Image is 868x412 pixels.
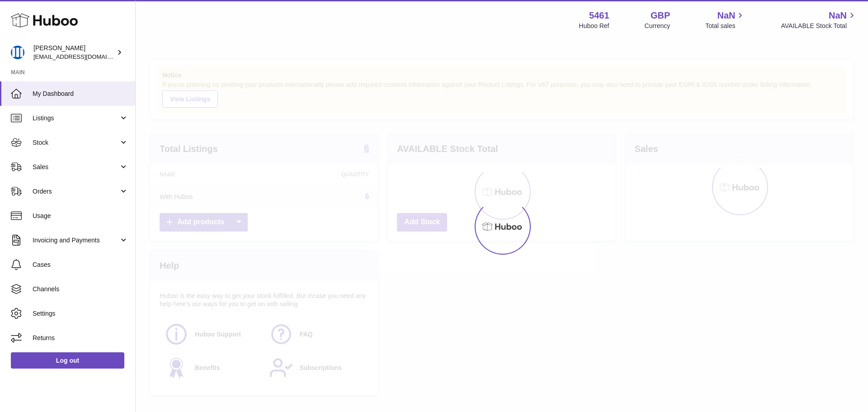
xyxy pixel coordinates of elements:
[781,22,857,30] span: AVAILABLE Stock Total
[651,9,670,22] strong: GBP
[589,9,609,22] strong: 5461
[829,9,847,22] span: NaN
[33,90,128,98] span: My Dashboard
[33,260,128,269] span: Cases
[11,46,24,59] img: oksana@monimoto.com
[33,236,119,245] span: Invoicing and Payments
[33,163,119,171] span: Sales
[645,22,670,30] div: Currency
[33,44,115,61] div: [PERSON_NAME]
[33,187,119,196] span: Orders
[33,212,128,220] span: Usage
[11,352,124,369] a: Log out
[781,9,857,30] a: NaN AVAILABLE Stock Total
[705,9,745,30] a: NaN Total sales
[705,22,745,30] span: Total sales
[33,334,128,342] span: Returns
[579,22,609,30] div: Huboo Ref
[33,309,128,318] span: Settings
[33,53,133,60] span: [EMAIL_ADDRESS][DOMAIN_NAME]
[33,114,119,123] span: Listings
[33,138,119,147] span: Stock
[717,9,735,22] span: NaN
[33,285,128,294] span: Channels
